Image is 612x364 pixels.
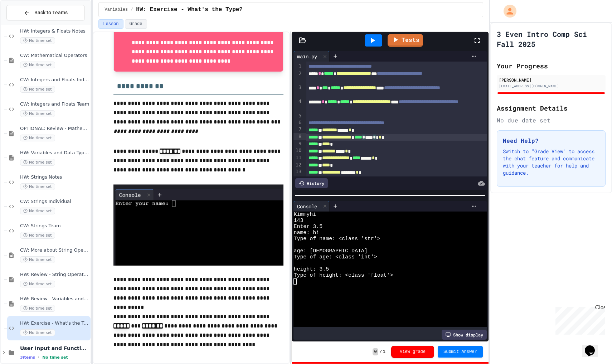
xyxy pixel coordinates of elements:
[20,135,55,141] span: No time set
[20,256,55,263] span: No time set
[293,63,302,70] div: 1
[293,140,302,147] div: 9
[380,349,382,355] span: /
[42,355,68,360] span: No time set
[443,349,477,355] span: Submit Answer
[293,98,302,112] div: 4
[293,126,302,133] div: 7
[497,61,606,71] h2: Your Progress
[20,329,55,336] span: No time set
[293,254,377,260] span: Type of age: <class 'int'>
[388,34,423,47] a: Tests
[20,199,89,205] span: CW: Strings Individual
[20,183,55,190] span: No time set
[20,37,55,44] span: No time set
[293,112,302,119] div: 5
[20,159,55,166] span: No time set
[20,320,89,326] span: HW: Exercise - What's the Type?
[20,53,89,59] span: CW: Mathematical Operators
[373,348,378,355] span: 0
[442,330,487,340] div: Show display
[293,84,302,98] div: 3
[20,272,89,278] span: HW: Review - String Operators
[105,7,128,13] span: Variables
[438,346,483,358] button: Submit Answer
[497,116,606,125] div: No due date set
[6,5,85,20] button: Back to Teams
[20,355,35,360] span: 3 items
[20,305,55,312] span: No time set
[503,136,599,145] h3: Need Help?
[391,346,434,358] button: View grade
[496,3,518,19] div: My Account
[499,83,603,89] div: [EMAIL_ADDRESS][DOMAIN_NAME]
[497,29,606,49] h1: 3 Even Intro Comp Sci Fall 2025
[20,150,89,156] span: HW: Variables and Data Types
[293,154,302,161] div: 11
[20,101,89,107] span: CW: Integers and Floats Team
[293,203,321,210] div: Console
[503,148,599,176] p: Switch to "Grade View" to access the chat feature and communicate with your teacher for help and ...
[293,70,302,84] div: 2
[293,133,302,140] div: 8
[293,218,303,224] span: 143
[383,349,385,355] span: 1
[293,248,367,254] span: age: [DEMOGRAPHIC_DATA]
[125,19,147,29] button: Grade
[20,110,55,117] span: No time set
[497,103,606,113] h2: Assignment Details
[20,223,89,229] span: CW: Strings Team
[20,28,89,34] span: HW: Integers & Floats Notes
[293,161,302,169] div: 12
[553,304,605,335] iframe: chat widget
[293,175,302,183] div: 14
[293,212,316,218] span: Kimmyhi
[20,126,89,132] span: OPTIONAL: Review - Mathematical Operators
[20,345,89,351] span: User Input and Functions
[293,51,330,62] div: main.py
[499,77,603,83] div: [PERSON_NAME]
[293,230,319,236] span: name: hi
[295,178,328,188] div: History
[3,3,49,45] div: Chat with us now!Close
[582,335,605,357] iframe: chat widget
[293,119,302,126] div: 6
[20,174,89,180] span: HW: Strings Notes
[293,53,321,60] div: main.py
[293,147,302,154] div: 10
[293,266,329,272] span: height: 3.5
[20,208,55,214] span: No time set
[20,296,89,302] span: HW: Review - Variables and Data Types
[98,19,123,29] button: Lesson
[38,354,39,360] span: •
[293,201,330,212] div: Console
[34,9,68,16] span: Back to Teams
[20,77,89,83] span: CW: Integers and Floats Individual
[293,168,302,175] div: 13
[20,62,55,68] span: No time set
[20,247,89,253] span: CW: More about String Operators
[293,236,380,242] span: Type of name: <class 'str'>
[293,224,322,230] span: Enter 3.5
[20,86,55,93] span: No time set
[131,7,133,13] span: /
[136,5,243,14] span: HW: Exercise - What's the Type?
[20,281,55,287] span: No time set
[20,232,55,239] span: No time set
[293,272,393,278] span: Type of height: <class 'float'>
